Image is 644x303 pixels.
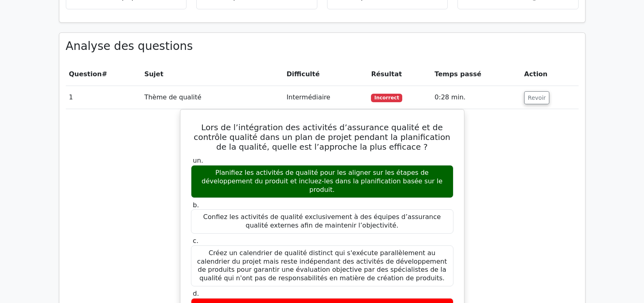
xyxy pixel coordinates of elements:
[102,70,107,78] font: #
[69,70,102,78] font: Question
[193,290,199,297] font: d.
[524,70,547,78] font: Action
[144,93,201,101] font: Thème de qualité
[371,70,402,78] font: Résultat
[193,237,199,245] font: c.
[193,201,199,209] font: b.
[435,93,466,101] font: 0:28 min.
[286,70,319,78] font: Difficulté
[524,91,549,104] button: Revoir
[69,93,73,101] font: 1
[144,70,163,78] font: Sujet
[193,157,203,164] font: un.
[435,70,481,78] font: Temps passé
[286,93,330,101] font: Intermédiaire
[197,249,447,282] font: Créez un calendrier de qualité distinct qui s'exécute parallèlement au calendrier du projet mais ...
[202,169,442,193] font: Planifiez les activités de qualité pour les aligner sur les étapes de développement du produit et...
[374,95,399,101] font: Incorrect
[194,122,451,152] font: Lors de l’intégration des activités d’assurance qualité et de contrôle qualité dans un plan de pr...
[528,95,546,101] font: Revoir
[203,213,441,229] font: Confiez les activités de qualité exclusivement à des équipes d’assurance qualité externes afin de...
[66,39,193,53] font: Analyse des questions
